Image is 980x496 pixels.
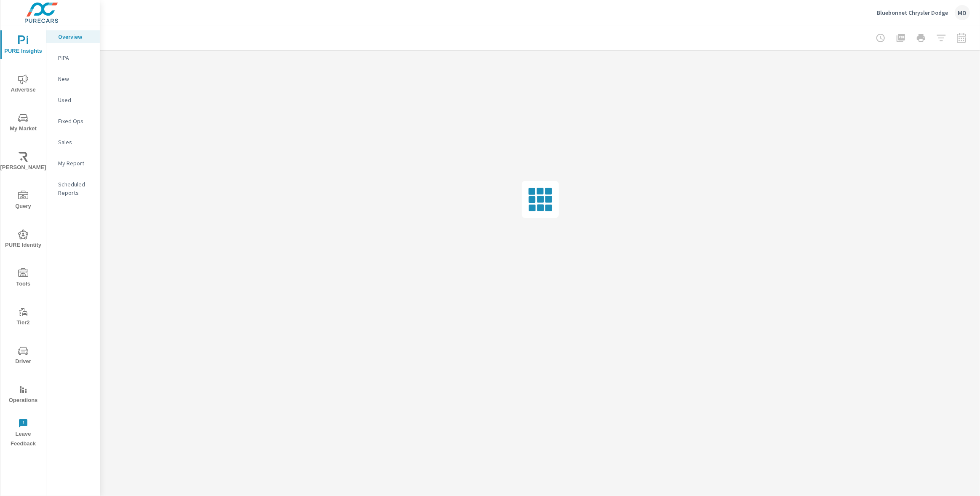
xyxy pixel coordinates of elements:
span: My Market [3,113,43,134]
span: Advertise [3,74,43,95]
span: Driver [3,346,43,367]
p: Bluebonnet Chrysler Dodge [877,9,948,16]
p: New [58,75,93,83]
div: Overview [46,30,100,43]
span: PURE Identity [3,229,43,250]
p: Used [58,96,93,104]
div: Scheduled Reports [46,178,100,199]
span: Query [3,191,43,211]
p: Scheduled Reports [58,180,93,197]
div: New [46,73,100,85]
div: My Report [46,157,100,170]
div: PIPA [46,51,100,64]
span: PURE Insights [3,35,43,56]
p: PIPA [58,54,93,62]
div: Sales [46,136,100,148]
p: Overview [58,32,93,41]
span: Tools [3,268,43,289]
p: Sales [58,138,93,146]
div: MD [955,5,970,20]
p: My Report [58,159,93,167]
div: Fixed Ops [46,115,100,127]
div: Used [46,94,100,106]
span: [PERSON_NAME] [3,152,43,173]
span: Leave Feedback [3,418,43,449]
span: Tier2 [3,307,43,328]
div: nav menu [0,25,46,452]
p: Fixed Ops [58,117,93,125]
span: Operations [3,385,43,405]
